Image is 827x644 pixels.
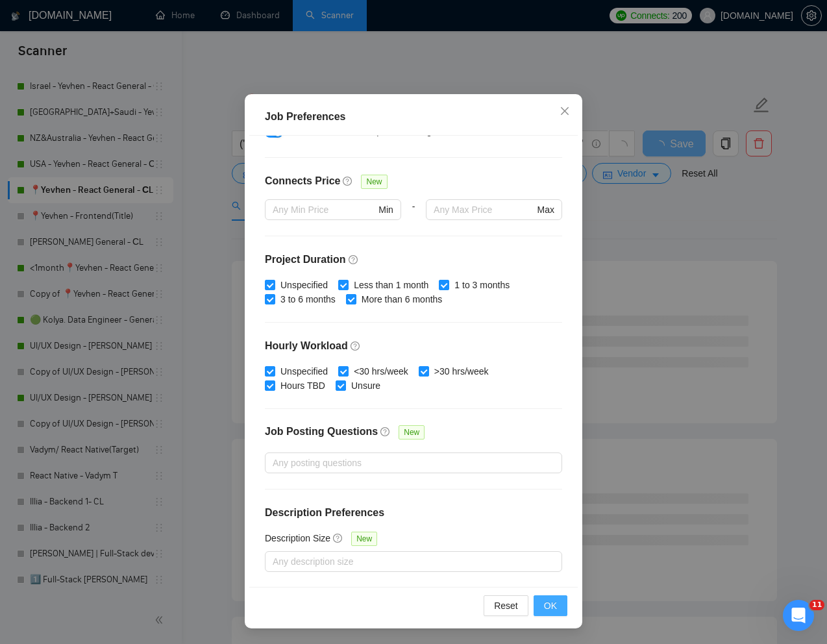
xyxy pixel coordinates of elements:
[537,203,554,217] span: Max
[783,600,814,631] iframe: Intercom live chat
[265,338,562,354] h4: Hourly Workload
[560,106,570,116] span: close
[265,252,562,267] h4: Project Duration
[343,176,353,186] span: question-circle
[809,600,824,610] span: 11
[356,292,448,306] span: More than 6 months
[351,341,361,351] span: question-circle
[544,599,557,613] span: OK
[380,427,391,437] span: question-circle
[349,278,434,292] span: Less than 1 month
[449,278,515,292] span: 1 to 3 months
[349,364,413,378] span: <30 hrs/week
[265,424,378,440] h4: Job Posting Questions
[275,378,330,393] span: Hours TBD
[275,292,341,306] span: 3 to 6 months
[434,203,534,217] input: Any Max Price
[494,599,518,613] span: Reset
[351,532,377,546] span: New
[265,173,340,189] h4: Connects Price
[273,203,376,217] input: Any Min Price
[275,278,333,292] span: Unspecified
[484,595,528,616] button: Reset
[275,364,333,378] span: Unspecified
[361,175,387,189] span: New
[547,94,582,129] button: Close
[378,203,393,217] span: Min
[401,199,426,236] div: -
[399,425,425,440] span: New
[265,505,562,521] h4: Description Preferences
[333,533,343,543] span: question-circle
[346,378,386,393] span: Unsure
[265,109,562,125] div: Job Preferences
[534,595,567,616] button: OK
[265,531,330,545] h5: Description Size
[429,364,494,378] span: >30 hrs/week
[349,254,359,265] span: question-circle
